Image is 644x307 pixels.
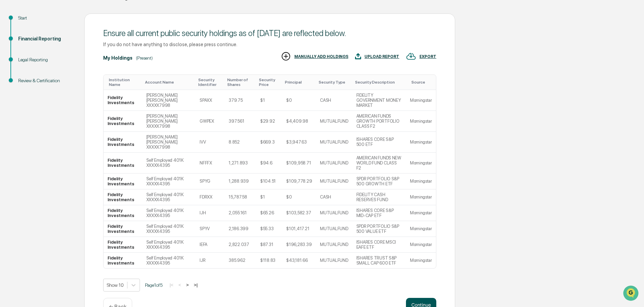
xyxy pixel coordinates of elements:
[316,253,352,268] td: MUTUALFUND
[406,132,436,153] td: Morningstar
[406,221,436,237] td: Morningstar
[7,14,123,25] p: How can we help?
[196,221,225,237] td: SPYV
[411,80,433,85] div: Toggle SortBy
[18,56,74,63] div: Legal Reporting
[18,14,74,22] div: Start
[60,92,74,97] span: [DATE]
[364,54,399,59] div: UPLOAD REPORT
[104,90,142,111] td: Fidelity Investments
[56,92,58,97] span: •
[142,90,196,111] td: [PERSON_NAME] [PERSON_NAME] XXXXX7998
[227,78,254,87] div: Toggle SortBy
[352,253,406,268] td: ISHARES TRUST S&P SMALL CAP 600 ETF
[168,282,175,288] button: |<
[406,153,436,174] td: Morningstar
[285,80,313,85] div: Toggle SortBy
[406,51,416,61] img: EXPORT
[406,237,436,253] td: Morningstar
[104,253,142,268] td: Fidelity Investments
[225,153,256,174] td: 1,271.893
[316,174,352,189] td: MUTUALFUND
[355,80,403,85] div: Toggle SortBy
[103,55,133,61] div: My Holdings
[196,189,225,205] td: FDRXX
[316,221,352,237] td: MUTUALFUND
[225,111,256,132] td: 397.561
[30,52,111,58] div: Start new chat
[256,153,282,174] td: $94.6
[406,174,436,189] td: Morningstar
[406,189,436,205] td: Morningstar
[256,189,282,205] td: $1
[7,151,12,157] div: 🔎
[225,237,256,253] td: 2,822.037
[225,189,256,205] td: 15,787.58
[142,237,196,253] td: Self Employed 401K XXXXX4395
[281,51,291,61] img: MANUALLY ADD HOLDINGS
[196,205,225,221] td: IJH
[176,282,183,288] button: <
[142,174,196,189] td: Self Employed 401K XXXXX4395
[256,221,282,237] td: $55.33
[13,151,42,157] span: Data Lookup
[225,205,256,221] td: 2,055.161
[352,221,406,237] td: SPDR PORTFOLIO S&P 500 VALUE ETF
[352,90,406,111] td: FIDELITY GOVERNMENT MONEY MARKET
[352,189,406,205] td: FIDELITY CASH RESERVES FUND
[316,90,352,111] td: CASH
[103,28,436,38] div: Ensure all current public security holdings as of [DATE] are reflected below.
[316,153,352,174] td: MUTUALFUND
[196,132,225,153] td: IVV
[105,73,123,82] button: See all
[104,132,142,153] td: Fidelity Investments
[196,174,225,189] td: SPYG
[355,51,361,61] img: UPLOAD REPORT
[104,174,142,189] td: Fidelity Investments
[256,132,282,153] td: $669.3
[60,110,74,115] span: [DATE]
[104,237,142,253] td: Fidelity Investments
[104,221,142,237] td: Fidelity Investments
[7,139,12,144] div: 🖐️
[56,138,84,145] span: Attestations
[7,52,19,64] img: 1746055101610-c473b297-6a78-478c-a979-82029cc54cd1
[256,90,282,111] td: $1
[145,282,163,288] span: Page 1 of 5
[406,205,436,221] td: Morningstar
[49,139,54,144] div: 🗄️
[352,132,406,153] td: ISHARES CORE S&P 500 ETF
[56,110,58,115] span: •
[352,153,406,174] td: AMERICAN FUNDS NEW WORLD FUND CLASS F2
[319,80,349,85] div: Toggle SortBy
[21,92,55,97] span: [PERSON_NAME]
[225,253,256,268] td: 385.962
[4,148,45,160] a: 🔎Data Lookup
[406,90,436,111] td: Morningstar
[136,55,153,61] div: (Present)
[142,205,196,221] td: Self Employed 401K XXXXX4395
[256,205,282,221] td: $65.26
[282,189,316,205] td: $0
[225,132,256,153] td: 8.852
[21,110,55,115] span: [PERSON_NAME]
[352,111,406,132] td: AMERICAN FUNDS GROWTH PORTFOLIO CLASS F2
[294,54,348,59] div: MANUALLY ADD HOLDINGS
[142,221,196,237] td: Self Employed 401K XXXXX4395
[282,111,316,132] td: $4,409.98
[142,253,196,268] td: Self Employed 401K XXXXX4395
[67,167,82,172] span: Pylon
[142,132,196,153] td: [PERSON_NAME] [PERSON_NAME] XXXXX7998
[256,174,282,189] td: $104.51
[316,132,352,153] td: MUTUALFUND
[145,80,193,85] div: Toggle SortBy
[256,253,282,268] td: $118.83
[259,78,280,87] div: Toggle SortBy
[104,205,142,221] td: Fidelity Investments
[316,189,352,205] td: CASH
[282,205,316,221] td: $103,582.37
[282,174,316,189] td: $109,778.29
[142,189,196,205] td: Self Employed 401K XXXXX4395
